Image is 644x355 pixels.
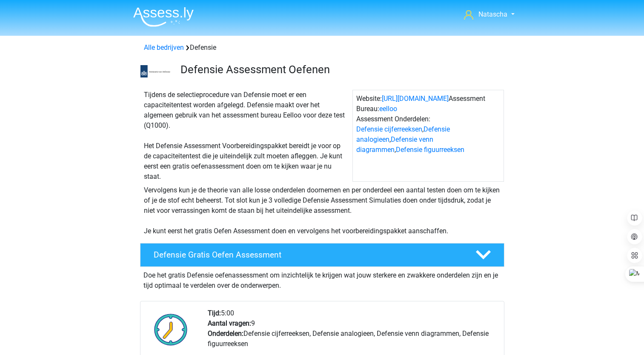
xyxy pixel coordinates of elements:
a: Defensie analogieen [356,125,450,143]
img: Assessly [133,7,194,27]
a: Natascha [461,9,518,20]
a: Defensie cijferreeksen [356,125,422,133]
div: Website: Assessment Bureau: Assessment Onderdelen: , , , [352,90,504,182]
div: Vervolgens kun je de theorie van alle losse onderdelen doornemen en per onderdeel een aantal test... [140,185,504,236]
a: Defensie venn diagrammen [356,135,433,154]
h4: Defensie Gratis Oefen Assessment [154,250,462,260]
img: Klok [149,308,192,351]
a: [URL][DOMAIN_NAME] [382,94,449,103]
h3: Defensie Assessment Oefenen [180,63,498,76]
div: Tijdens de selectieprocedure van Defensie moet er een capaciteitentest worden afgelegd. Defensie ... [140,90,352,182]
a: Alle bedrijven [144,43,184,52]
a: eelloo [379,105,397,113]
a: Defensie figuurreeksen [396,146,464,154]
b: Onderdelen: [208,329,243,338]
a: Defensie Gratis Oefen Assessment [137,243,508,267]
b: Aantal vragen: [208,319,251,327]
b: Tijd: [208,309,221,317]
span: Natascha [478,10,507,18]
div: Doe het gratis Defensie oefenassessment om inzichtelijk te krijgen wat jouw sterkere en zwakkere ... [140,267,504,291]
div: Defensie [140,43,504,53]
